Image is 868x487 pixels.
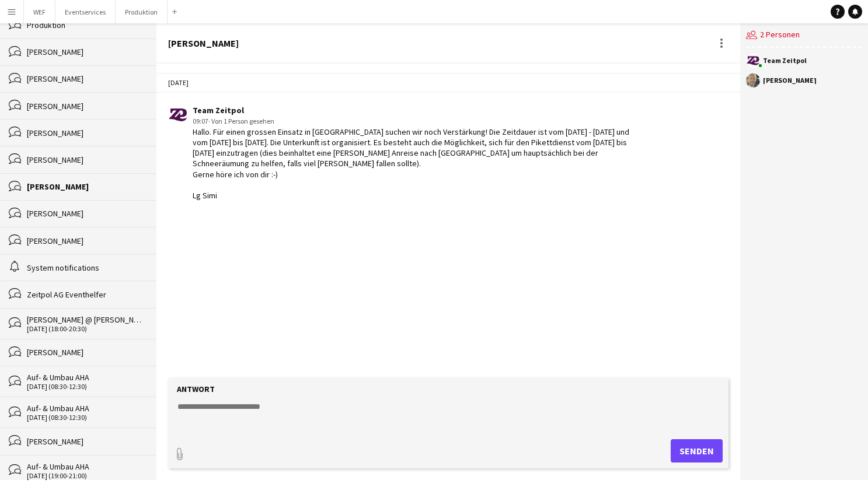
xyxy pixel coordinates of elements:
div: 09:07 [193,116,635,127]
div: [PERSON_NAME] [27,208,145,219]
div: [PERSON_NAME] [27,101,145,111]
div: [PERSON_NAME] [27,128,145,138]
div: Auf- & Umbau AHA [27,461,145,472]
div: Team Zeitpol [193,105,635,115]
div: Auf- & Umbau AHA [27,372,145,383]
div: [PERSON_NAME] @ [PERSON_NAME][GEOGRAPHIC_DATA] [27,314,145,325]
div: [DATE] (08:30-12:30) [27,414,145,422]
div: Produktion [27,20,145,30]
div: [PERSON_NAME] [763,77,817,84]
label: Antwort [177,384,215,394]
span: · Von 1 Person gesehen [208,117,274,125]
div: [PERSON_NAME] [27,236,145,246]
div: [PERSON_NAME] [27,181,145,192]
div: [PERSON_NAME] [27,436,145,447]
button: WEF [24,1,55,23]
div: Hallo. Für einen grossen Einsatz in [GEOGRAPHIC_DATA] suchen wir noch Verstärkung! Die Zeitdauer ... [193,127,635,201]
div: [PERSON_NAME] [27,347,145,358]
div: Auf- & Umbau AHA [27,403,145,414]
button: Eventservices [55,1,116,23]
div: [DATE] (18:00-20:30) [27,325,145,333]
div: [PERSON_NAME] [168,38,239,48]
div: [DATE] (19:00-21:00) [27,472,145,480]
div: System notifications [27,262,145,273]
button: Produktion [116,1,168,23]
div: 2 Personen [746,23,862,48]
div: Team Zeitpol [763,57,807,64]
button: Senden [671,439,723,463]
div: [PERSON_NAME] [27,47,145,57]
div: [DATE] [156,73,740,93]
div: Zeitpol AG Eventhelfer [27,289,145,300]
div: [DATE] (08:30-12:30) [27,383,145,391]
div: [PERSON_NAME] [27,73,145,84]
div: [PERSON_NAME] [27,155,145,165]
